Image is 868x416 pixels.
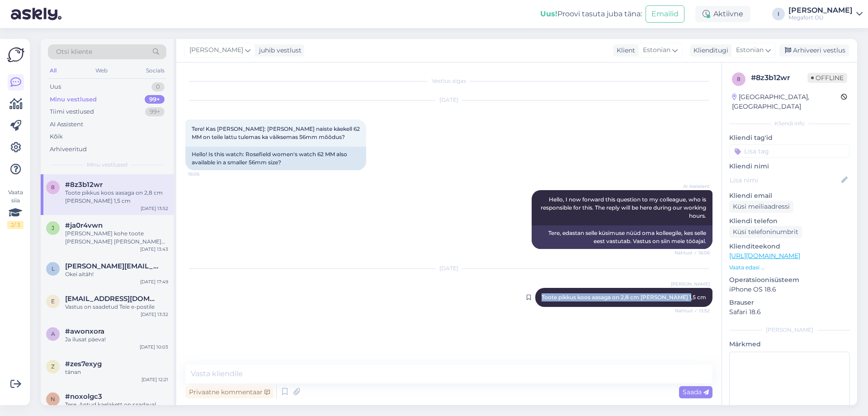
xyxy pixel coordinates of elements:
[729,275,850,285] p: Operatsioonisüsteem
[671,281,710,287] span: [PERSON_NAME]
[51,298,55,305] span: e
[779,44,849,57] div: Arhiveeri vestlus
[729,144,850,158] input: Lisa tag
[736,45,764,55] span: Estonian
[675,307,710,314] span: Nähtud ✓ 13:52
[48,65,58,77] div: All
[65,181,103,189] span: #8z3b12wr
[788,14,853,21] div: Megafort OÜ
[145,95,165,104] div: 99+
[643,45,670,55] span: Estonian
[185,147,366,170] div: Hello! Is this watch: Rosefield women's watch 62 MM also available in a smaller 56mm size?
[676,183,710,190] span: AI Assistent
[65,221,103,230] span: #ja0r4vwn
[65,368,168,376] div: tänan
[65,230,168,246] div: [PERSON_NAME] kohe toote [PERSON_NAME] [PERSON_NAME] Teile teada
[192,125,361,140] span: Tere! Kas [PERSON_NAME]: [PERSON_NAME] naiste käekell 62 MM on teile lattu tulemas ka väiksemas 5...
[729,285,850,294] p: iPhone OS 18.6
[7,221,24,229] div: 2 / 3
[7,46,24,63] img: Askly Logo
[65,303,168,311] div: Vastus on saadetud Teie e-postile
[56,47,92,57] span: Otsi kliente
[730,175,840,185] input: Lisa nimi
[729,191,850,201] p: Kliendi email
[751,72,807,83] div: # 8z3b12wr
[151,82,165,91] div: 0
[729,201,793,213] div: Küsi meiliaadressi
[729,252,800,260] a: [URL][DOMAIN_NAME]
[729,263,850,272] p: Vaata edasi ...
[51,330,55,337] span: a
[729,307,850,317] p: Safari 18.6
[683,388,709,396] span: Saada
[87,161,127,169] span: Minu vestlused
[729,226,802,238] div: Küsi telefoninumbrit
[613,46,635,55] div: Klient
[732,92,841,111] div: [GEOGRAPHIC_DATA], [GEOGRAPHIC_DATA]
[65,270,168,278] div: Okei aitäh!
[65,327,104,335] span: #awonxora
[52,225,54,231] span: j
[140,246,168,253] div: [DATE] 13:43
[695,6,750,22] div: Aktiivne
[140,344,168,350] div: [DATE] 10:03
[185,264,712,273] div: [DATE]
[540,10,557,18] b: Uus!
[542,294,706,301] span: Toote pikkus koos aasaga on 2,8 cm [PERSON_NAME] 1,5 cm
[65,189,168,205] div: Toote pikkus koos aasaga on 2,8 cm [PERSON_NAME] 1,5 cm
[50,145,87,154] div: Arhiveeritud
[188,171,222,177] span: 16:06
[646,5,684,23] button: Emailid
[51,184,55,191] span: 8
[729,339,850,349] p: Märkmed
[189,45,243,55] span: [PERSON_NAME]
[737,76,741,82] span: 8
[540,9,642,19] div: Proovi tasuta juba täna:
[729,120,850,128] div: Kliendi info
[141,205,168,212] div: [DATE] 13:52
[51,396,55,402] span: n
[52,265,55,272] span: l
[729,216,850,226] p: Kliendi telefon
[65,335,168,344] div: Ja ilusat päeva!
[729,162,850,171] p: Kliendi nimi
[788,7,863,21] a: [PERSON_NAME]Megafort OÜ
[690,46,728,55] div: Klienditugi
[255,46,302,55] div: juhib vestlust
[50,82,61,91] div: Uus
[50,107,94,116] div: Tiimi vestlused
[729,298,850,307] p: Brauser
[729,326,850,334] div: [PERSON_NAME]
[51,363,55,370] span: z
[65,392,102,401] span: #noxolgc3
[7,188,24,229] div: Vaata siia
[140,278,168,285] div: [DATE] 17:49
[185,386,274,398] div: Privaatne kommentaar
[729,242,850,251] p: Klienditeekond
[145,107,165,116] div: 99+
[50,120,83,129] div: AI Assistent
[144,65,166,77] div: Socials
[541,196,708,219] span: Hello, I now forward this question to my colleague, who is responsible for this. The reply will b...
[50,95,97,104] div: Minu vestlused
[675,249,710,256] span: Nähtud ✓ 16:06
[141,311,168,318] div: [DATE] 13:32
[807,73,847,83] span: Offline
[65,262,159,270] span: lilian.spriit@gmail.com
[94,65,109,77] div: Web
[788,7,853,14] div: [PERSON_NAME]
[729,133,850,143] p: Kliendi tag'id
[65,295,159,303] span: egne.magus@gmail.com
[142,376,168,383] div: [DATE] 12:21
[185,77,712,85] div: Vestlus algas
[65,360,102,368] span: #zes7exyg
[185,96,712,104] div: [DATE]
[50,132,63,141] div: Kõik
[772,8,785,20] div: I
[532,225,712,249] div: Tere, edastan selle küsimuse nüüd oma kolleegile, kes selle eest vastutab. Vastus on siin meie tö...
